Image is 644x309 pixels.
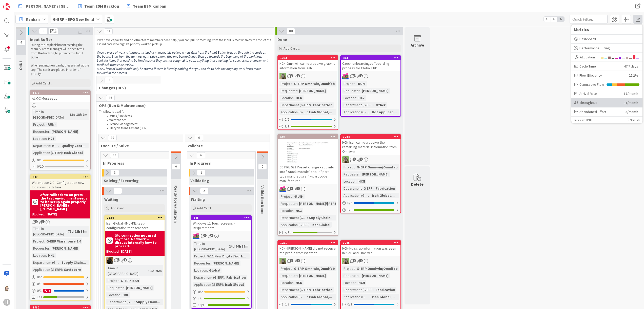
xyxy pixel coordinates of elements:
div: 0/2 [191,289,251,295]
div: Location [193,268,207,273]
div: -RUN- [45,122,57,127]
img: ND [106,257,113,264]
div: Fabrication [225,275,247,280]
span: : [356,280,357,285]
span: 1 [359,259,363,262]
span: 3 [297,259,300,262]
span: : [294,208,294,213]
div: Requester [342,171,360,177]
div: Requester [342,273,360,278]
span: : [224,275,225,280]
div: Application (G-ERP) [32,267,62,272]
div: Project [193,253,205,259]
span: : [148,268,149,274]
div: 504 [278,135,338,139]
div: [DATE] [121,249,132,254]
div: 1875 [30,91,90,95]
span: : [124,285,125,291]
div: Isah Global [63,150,84,156]
span: : [356,179,357,184]
div: Isah Global,... [371,193,396,198]
div: 1284 [343,135,400,139]
div: Requester [32,129,49,134]
div: 1/1 [341,207,400,213]
div: TT [278,73,338,79]
div: [PERSON_NAME] [360,171,390,177]
div: Location [106,292,120,298]
span: : [227,244,228,249]
div: Other [374,102,387,108]
span: 4 [210,234,213,237]
div: Department (G-ERP) [193,275,224,280]
div: 17/month [624,91,638,96]
span: : [370,109,371,115]
div: Isah Global,... [308,294,333,300]
div: G-ERP ISAH [119,278,140,283]
div: HCN-No scrap information was seen in ISAH and Omniwin [341,245,400,256]
b: After rollback to on prem - the test environment needs to be setup again properly - [PERSON_NAME]... [40,193,89,211]
div: Dashboard [574,36,639,41]
div: HCN-Isah cannot receive the remaining material information from Omniwin [341,139,400,155]
span: [PERSON_NAME]'s [GEOGRAPHIC_DATA] [25,3,71,9]
div: 0/1 [30,157,90,163]
div: Location [32,136,46,141]
div: Requester [342,88,360,94]
div: Isah Global,... [308,109,333,115]
div: 13d 18h 9m [68,112,89,117]
span: : [355,164,355,170]
div: 463Czech onboarding/offboarding process for Global ERP [341,56,400,71]
div: [PERSON_NAME] [360,273,390,278]
span: : [355,81,355,86]
div: 5/month [626,109,638,115]
div: 47.7 days [624,63,638,69]
div: Requester [279,201,297,206]
div: Project [342,164,355,170]
div: JK [191,233,251,239]
span: : [46,253,47,258]
div: Fabrication [312,102,334,108]
span: : [59,260,60,265]
div: Supply Chain... [60,260,87,265]
div: Department (G-ERP) [342,186,374,191]
span: 0 / 1 [37,281,42,286]
div: 1283 [278,56,338,60]
div: Requester [106,285,124,291]
p: Data since [DATE] [574,118,592,122]
span: 1 / 1 [347,207,352,212]
span: : [68,112,68,117]
div: Czech onboarding/offboarding process for Global ERP [341,60,400,71]
div: Location [342,280,356,285]
div: 0/2 [30,274,90,280]
div: [PERSON_NAME] [298,273,327,278]
span: 2 [297,187,300,190]
div: 1134 [105,215,165,220]
b: Old connection not used anymore. Network will discuss internally how to proceed. [115,234,163,248]
span: : [356,95,357,101]
div: G-ERP Omniwin/Omnifab [293,266,336,271]
div: [PERSON_NAME]/[PERSON_NAME]... [298,201,358,206]
span: : [311,102,312,108]
div: Isah Global [224,282,245,287]
div: 1283 [280,56,338,60]
div: Department (G-ERP) [279,287,311,293]
span: : [297,201,298,206]
div: G-ERP Omniwin/Omnifab [355,266,399,271]
span: 0 / 2 [285,117,289,122]
div: -RUN- [293,194,305,199]
span: 10 [117,258,120,261]
img: JK [279,186,286,192]
div: 75d 22h 31m [67,229,89,234]
span: Add Card... [110,206,127,210]
div: G-ERP Omniwin/Omnifab [355,164,399,170]
span: : [297,88,298,94]
div: 887Warehouse 2.0 - Configuration new locations Sattstore [30,175,90,190]
span: Metrics [574,26,640,33]
div: Project [106,278,119,283]
div: Abandoned Effort [574,109,622,114]
span: 1 [359,74,363,77]
input: Quick Filter... [570,15,608,24]
div: 0/1 [30,281,90,287]
div: Application (G-ERP) [279,222,310,228]
div: Blocked: [32,212,45,217]
div: 1134 [107,216,165,219]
